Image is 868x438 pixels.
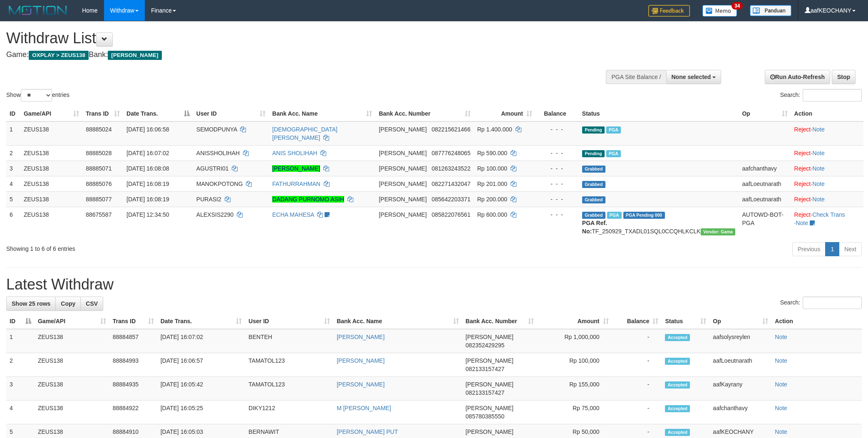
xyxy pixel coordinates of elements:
[612,314,662,329] th: Balance: activate to sort column ascending
[539,180,575,188] div: - - -
[709,329,771,353] td: aafsolysreylen
[477,211,507,218] span: Rp 600.000
[21,89,52,101] select: Showentries
[466,334,513,340] span: [PERSON_NAME]
[579,207,739,239] td: TF_250929_TXADL01SQL0CCQHLKCLK
[379,126,427,133] span: [PERSON_NAME]
[6,191,20,207] td: 5
[337,357,384,364] a: [PERSON_NAME]
[196,211,234,218] span: ALEXSIS2290
[375,106,474,121] th: Bank Acc. Number: activate to sort column ascending
[775,334,787,340] a: Note
[812,150,825,156] a: Note
[86,150,112,156] span: 88885028
[607,212,622,219] span: Marked by aafpengsreynich
[780,297,862,309] label: Search:
[466,413,504,420] span: Copy 085780385550 to clipboard
[6,207,20,239] td: 6
[812,165,825,172] a: Note
[582,220,607,235] b: PGA Ref. No:
[775,357,787,364] a: Note
[20,121,82,146] td: ZEUS138
[6,106,20,121] th: ID
[20,207,82,239] td: ZEUS138
[462,314,537,329] th: Bank Acc. Number: activate to sort column ascending
[665,429,690,436] span: Accepted
[86,196,112,203] span: 88885077
[839,242,862,256] a: Next
[539,195,575,203] div: - - -
[812,126,825,133] a: Note
[477,181,507,187] span: Rp 201.000
[337,334,384,340] a: [PERSON_NAME]
[739,191,791,207] td: aafLoeutnarath
[579,106,739,121] th: Status
[6,176,20,191] td: 4
[794,150,811,156] a: Reject
[780,89,862,101] label: Search:
[6,121,20,146] td: 1
[709,353,771,377] td: aafLoeutnarath
[126,196,169,203] span: [DATE] 16:08:19
[196,126,237,133] span: SEMODPUNYA
[35,314,109,329] th: Game/API: activate to sort column ascending
[466,389,504,396] span: Copy 082133157427 to clipboard
[432,150,470,156] span: Copy 087776248065 to clipboard
[794,196,811,203] a: Reject
[20,145,82,161] td: ZEUS138
[474,106,536,121] th: Amount: activate to sort column ascending
[272,126,337,141] a: [DEMOGRAPHIC_DATA][PERSON_NAME]
[157,314,246,329] th: Date Trans.: activate to sort column ascending
[432,126,470,133] span: Copy 082215621466 to clipboard
[750,5,791,16] img: panduan.png
[379,196,427,203] span: [PERSON_NAME]
[126,150,169,156] span: [DATE] 16:07:02
[12,300,50,307] span: Show 25 rows
[157,353,246,377] td: [DATE] 16:06:57
[245,329,333,353] td: BENTEH
[739,207,791,239] td: AUTOWD-BOT-PGA
[109,314,157,329] th: Trans ID: activate to sort column ascending
[466,381,513,388] span: [PERSON_NAME]
[196,150,240,156] span: ANISSHOLIHAH
[432,165,470,172] span: Copy 081263243522 to clipboard
[6,353,35,377] td: 2
[537,377,612,401] td: Rp 155,000
[272,196,344,203] a: DADANG PURNOMO ASIH
[29,51,89,60] span: OXPLAY > ZEUS138
[539,125,575,134] div: - - -
[796,220,808,226] a: Note
[477,126,512,133] span: Rp 1.400.000
[109,401,157,424] td: 88884922
[536,106,579,121] th: Balance
[337,428,398,435] a: [PERSON_NAME] PUT
[6,314,35,329] th: ID: activate to sort column descending
[245,377,333,401] td: TAMATOL123
[791,176,863,191] td: ·
[20,161,82,176] td: ZEUS138
[582,150,605,157] span: Pending
[477,196,507,203] span: Rp 200.000
[6,329,35,353] td: 1
[612,329,662,353] td: -
[812,196,825,203] a: Note
[6,276,862,293] h1: Latest Withdraw
[739,161,791,176] td: aafchanthavy
[771,314,862,329] th: Action
[537,329,612,353] td: Rp 1,000,000
[245,314,333,329] th: User ID: activate to sort column ascending
[86,165,112,172] span: 88885071
[803,297,862,309] input: Search:
[109,329,157,353] td: 88884857
[86,211,112,218] span: 88675587
[662,314,709,329] th: Status: activate to sort column ascending
[732,2,743,10] span: 34
[109,353,157,377] td: 88884993
[466,428,513,435] span: [PERSON_NAME]
[379,150,427,156] span: [PERSON_NAME]
[432,181,470,187] span: Copy 082271432047 to clipboard
[665,381,690,389] span: Accepted
[794,165,811,172] a: Reject
[794,211,811,218] a: Reject
[35,377,109,401] td: ZEUS138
